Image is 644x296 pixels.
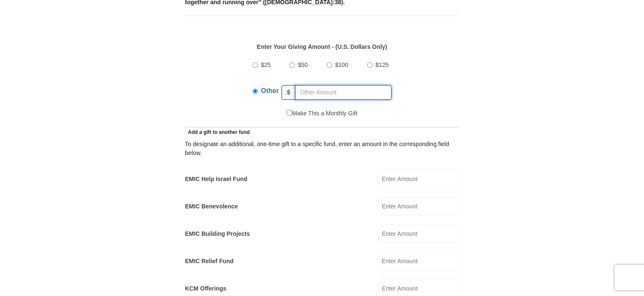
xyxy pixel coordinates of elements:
span: $100 [335,61,348,68]
input: Other Amount [295,85,392,100]
div: To designate an additional, one-time gift to a specific fund, enter an amount in the correspondin... [185,140,459,157]
span: $25 [261,61,271,68]
span: Add a gift to another fund [185,129,250,135]
span: $ [282,85,296,100]
input: Enter Amount [378,252,459,270]
label: Make This a Monthly Gift [287,109,357,118]
strong: Enter Your Giving Amount - (U.S. Dollars Only) [257,43,387,50]
label: EMIC Building Projects [185,229,250,238]
input: Make This a Monthly Gift [287,110,292,115]
label: EMIC Benevolence [185,202,238,211]
label: EMIC Help Israel Fund [185,175,247,184]
span: Other [261,87,279,94]
span: $50 [298,61,308,68]
input: Enter Amount [378,197,459,216]
label: KCM Offerings [185,284,226,293]
span: $125 [376,61,389,68]
label: EMIC Relief Fund [185,257,233,266]
input: Enter Amount [378,224,459,243]
input: Enter Amount [378,170,459,188]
